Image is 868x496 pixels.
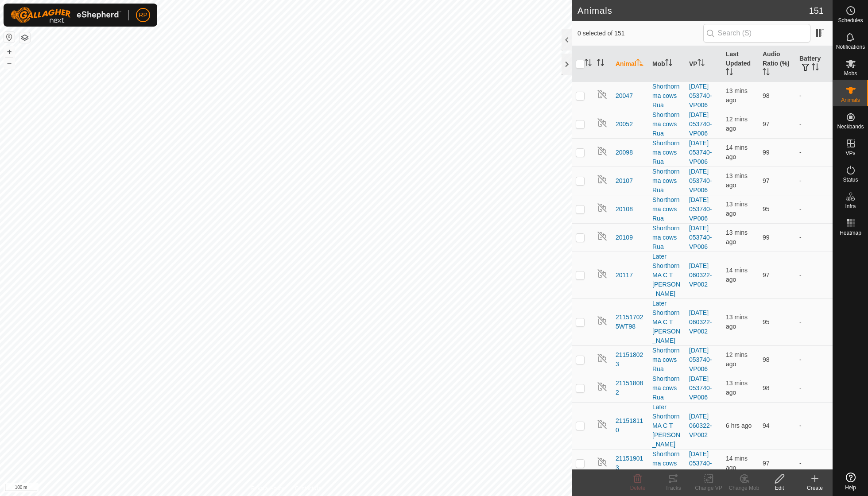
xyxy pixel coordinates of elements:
a: [DATE] 053740-VP006 [689,83,712,108]
span: 29 Aug 2025 at 5:44 AM [726,172,748,189]
img: returning off [597,268,608,279]
span: 20098 [616,148,633,157]
td: - [796,402,833,449]
div: Shorthorn ma cows Rua [652,110,682,138]
span: Neckbands [837,124,864,129]
button: – [4,58,15,69]
span: 99 [763,234,770,241]
span: 94 [763,422,770,429]
span: 28 Aug 2025 at 11:45 PM [726,422,752,429]
p-sorticon: Activate to sort [665,60,672,67]
span: 97 [763,271,770,279]
td: - [796,195,833,223]
img: returning off [597,315,608,326]
p-sorticon: Activate to sort [763,70,770,77]
span: 29 Aug 2025 at 5:44 AM [726,87,748,104]
p-sorticon: Activate to sort [812,65,819,72]
img: returning off [597,174,608,185]
span: 29 Aug 2025 at 5:44 AM [726,314,748,330]
div: Shorthorn ma cows Rua [652,224,682,252]
input: Search (S) [703,24,810,43]
td: - [796,298,833,345]
td: - [796,167,833,195]
th: Audio Ratio (%) [759,46,796,82]
div: Shorthorn ma cows Rua [652,195,682,223]
span: 211518023 [616,350,645,369]
a: [DATE] 053740-VP006 [689,168,712,194]
a: [DATE] 053740-VP006 [689,347,712,372]
th: Battery [796,46,833,82]
h2: Animals [577,5,809,16]
span: 211519013 [616,454,645,473]
td: - [796,138,833,167]
span: 29 Aug 2025 at 5:44 AM [726,229,748,245]
button: Map Layers [19,32,30,43]
img: returning off [597,353,608,364]
span: 29 Aug 2025 at 5:44 AM [726,201,748,217]
span: 20047 [616,91,633,101]
span: Infra [845,204,856,209]
div: Change Mob [726,484,762,492]
a: [DATE] 060322-VP002 [689,413,712,438]
span: 151 [809,4,824,17]
span: 95 [763,205,770,213]
span: 99 [763,149,770,156]
span: Delete [630,485,646,491]
p-sorticon: Activate to sort [585,60,592,67]
span: 20107 [616,176,633,186]
div: Tracks [655,484,691,492]
div: Later Shorthorn MA C T [PERSON_NAME] [652,403,682,449]
span: VPs [845,151,855,156]
a: [DATE] 060322-VP002 [689,262,712,288]
p-sorticon: Activate to sort [726,70,733,77]
span: 20109 [616,233,633,242]
a: [DATE] 060322-VP002 [689,309,712,335]
span: Heatmap [840,230,861,236]
span: RP [139,11,147,20]
span: Help [845,485,856,490]
td: - [796,374,833,402]
span: 97 [763,177,770,184]
div: Shorthorn ma cows Rua [652,82,682,110]
p-sorticon: Activate to sort [697,60,705,67]
img: returning off [597,419,608,430]
button: + [4,46,15,57]
td: - [796,110,833,138]
span: 29 Aug 2025 at 5:45 AM [726,351,748,368]
img: returning off [597,117,608,128]
a: [DATE] 053740-VP006 [689,450,712,476]
img: returning off [597,146,608,156]
span: 29 Aug 2025 at 5:43 AM [726,144,748,160]
span: 211517025WT98 [616,313,645,331]
img: returning off [597,202,608,213]
span: 98 [763,384,770,391]
a: [DATE] 053740-VP006 [689,139,712,165]
th: Last Updated [722,46,759,82]
a: [DATE] 053740-VP006 [689,225,712,250]
img: returning off [597,231,608,241]
a: [DATE] 053740-VP006 [689,196,712,222]
img: returning off [597,89,608,100]
img: returning off [597,457,608,467]
span: Status [843,177,858,182]
th: Animal [612,46,649,82]
span: 97 [763,460,770,467]
span: 0 selected of 151 [577,29,703,38]
span: 98 [763,356,770,363]
a: [DATE] 053740-VP006 [689,111,712,137]
div: Edit [762,484,797,492]
a: Privacy Policy [251,484,284,492]
td: - [796,252,833,298]
div: Shorthorn ma cows Rua [652,374,682,402]
img: returning off [597,381,608,392]
span: 20117 [616,271,633,280]
button: Reset Map [4,32,15,43]
th: VP [686,46,722,82]
span: Mobs [844,71,857,76]
span: 29 Aug 2025 at 5:43 AM [726,455,748,471]
span: 211518110 [616,416,645,435]
p-sorticon: Activate to sort [597,60,604,67]
div: Later Shorthorn MA C T [PERSON_NAME] [652,299,682,345]
span: 20052 [616,120,633,129]
span: 97 [763,120,770,128]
